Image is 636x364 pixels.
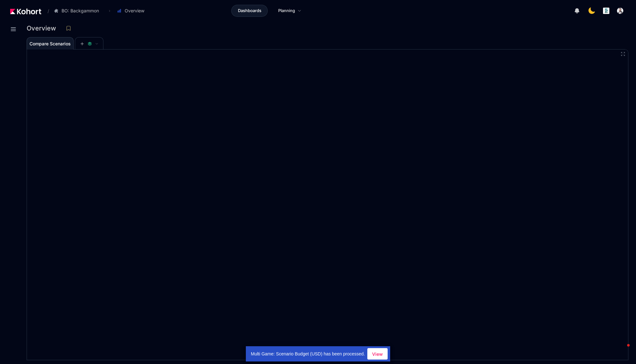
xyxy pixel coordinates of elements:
[30,42,71,46] span: Compare Scenarios
[246,346,368,361] div: Multi Game: Scenario Budget (USD) has been processed.
[614,342,630,358] iframe: Intercom live chat
[372,351,383,357] span: View
[125,8,144,14] span: Overview
[62,8,99,14] span: BO: Backgammon
[272,5,308,17] a: Planning
[114,5,151,16] button: Overview
[10,9,41,14] img: Kohort logo
[603,8,609,14] img: logo_logo_images_1_20240607072359498299_20240828135028712857.jpeg
[278,8,295,14] span: Planning
[367,348,388,360] button: View
[620,51,626,56] button: Fullscreen
[238,8,261,14] span: Dashboards
[231,5,268,17] a: Dashboards
[27,25,60,31] h3: Overview
[108,8,112,13] span: ›
[50,5,106,16] button: BO: Backgammon
[43,8,49,14] span: /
